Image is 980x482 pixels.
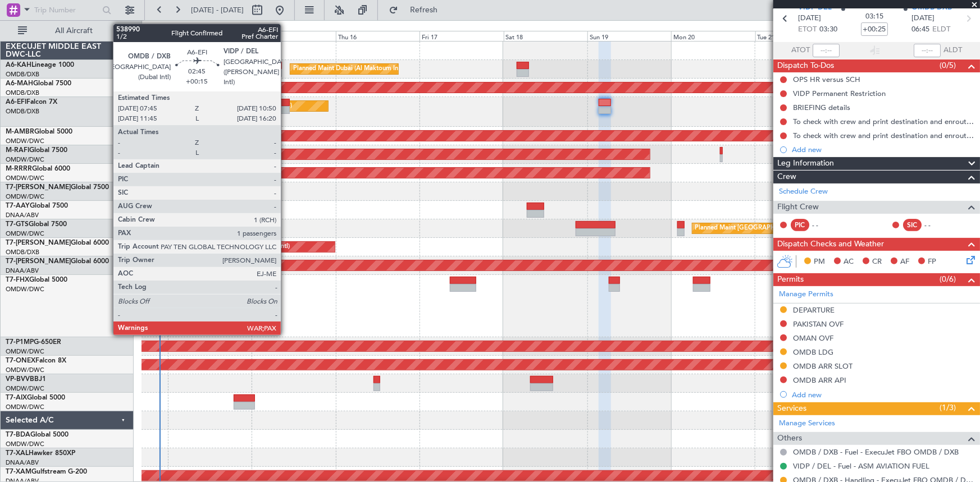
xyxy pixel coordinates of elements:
span: A6-KAH [6,62,31,68]
a: OMDB/DXB [6,248,39,256]
div: BRIEFING details [793,103,850,112]
span: PM [814,256,825,268]
a: A6-MAHGlobal 7500 [6,80,71,87]
div: OMDB ARR SLOT [793,361,853,371]
div: OMAN OVF [793,333,833,343]
div: To check with crew and print destination and enroute alternate [793,131,974,140]
a: OMDW/DWC [6,192,44,201]
div: Sat 18 [504,31,587,41]
a: T7-FHXGlobal 5000 [6,277,67,283]
span: ATOT [791,45,810,56]
a: T7-GTSGlobal 7500 [6,221,67,228]
a: A6-KAHLineage 1000 [6,62,74,68]
div: Planned Maint [GEOGRAPHIC_DATA] ([GEOGRAPHIC_DATA] Intl) [102,238,290,255]
span: A6-MAH [6,80,33,87]
span: Services [777,402,806,415]
a: Schedule Crew [779,186,828,198]
div: Fri 17 [420,31,503,41]
a: OMDW/DWC [6,155,44,164]
span: T7-GTS [6,221,29,228]
span: [DATE] [798,13,821,24]
input: --:-- [813,44,840,57]
a: A6-EFIFalcon 7X [6,99,57,105]
a: OMDB/DXB [6,70,39,79]
a: VIDP / DEL - Fuel - ASM AVIATION FUEL [793,461,929,471]
div: To check with crew and print destination and enroute alternate [793,117,974,126]
span: ALDT [943,45,962,56]
span: Others [777,432,802,445]
a: M-RAFIGlobal 7500 [6,147,67,154]
span: M-RAFI [6,147,29,154]
a: DNAA/ABV [6,458,39,467]
div: Thu 16 [336,31,420,41]
span: Crew [777,171,796,183]
a: OMDB / DXB - Fuel - ExecuJet FBO OMDB / DXB [793,447,959,457]
div: Sun 19 [587,31,671,41]
a: M-RRRRGlobal 6000 [6,166,70,172]
button: All Aircraft [12,22,122,40]
span: 03:15 [865,11,883,22]
a: DNAA/ABV [6,211,39,219]
div: Mon 20 [671,31,755,41]
span: T7-BDA [6,431,30,438]
div: - - [812,220,837,230]
div: Wed 15 [252,31,336,41]
a: VP-BVVBBJ1 [6,376,46,383]
a: T7-ONEXFalcon 8X [6,357,66,364]
span: T7-AAY [6,203,30,209]
span: T7-XAL [6,450,29,457]
a: T7-P1MPG-650ER [6,339,61,346]
span: M-RRRR [6,166,32,172]
a: Manage Permits [779,289,833,300]
div: [DATE] [144,22,163,32]
a: OMDW/DWC [6,366,44,374]
a: OMDW/DWC [6,137,44,145]
a: OMDB/DXB [6,107,39,116]
span: Leg Information [777,157,834,170]
span: [DATE] - [DATE] [191,5,244,15]
a: OMDW/DWC [6,229,44,238]
span: (0/5) [940,59,956,71]
a: T7-XAMGulfstream G-200 [6,469,87,475]
div: PIC [791,219,809,231]
div: Planned Maint [GEOGRAPHIC_DATA] (Seletar) [695,220,827,237]
a: T7-[PERSON_NAME]Global 6000 [6,258,109,265]
div: PAKISTAN OVF [793,319,844,329]
a: T7-[PERSON_NAME]Global 7500 [6,184,109,191]
span: T7-XAM [6,469,31,475]
div: Planned Maint Dubai (Al Maktoum Intl) [181,98,292,114]
span: All Aircraft [29,27,118,35]
span: (0/6) [940,273,956,285]
button: Refresh [384,1,451,19]
span: T7-[PERSON_NAME] [6,258,71,265]
a: T7-[PERSON_NAME]Global 6000 [6,240,109,246]
span: AF [900,256,909,268]
div: SIC [903,219,922,231]
div: Planned Maint Dubai (Al Maktoum Intl) [185,146,295,163]
div: OMDB LDG [793,347,833,357]
a: OMDB/DXB [6,89,39,97]
input: Trip Number [34,2,99,19]
span: Refresh [400,6,448,14]
div: Add new [792,390,974,400]
a: OMDW/DWC [6,347,44,356]
div: OPS HR versus SCH [793,75,860,84]
span: ETOT [798,24,817,35]
div: Tue 14 [168,31,252,41]
a: Manage Services [779,418,835,429]
span: [DATE] [911,13,935,24]
div: Planned Maint Dubai (Al Maktoum Intl) [293,61,404,77]
span: T7-P1MP [6,339,34,346]
a: T7-AIXGlobal 5000 [6,394,65,401]
span: T7-ONEX [6,357,35,364]
a: OMDW/DWC [6,440,44,448]
span: ELDT [932,24,950,35]
span: T7-[PERSON_NAME] [6,240,71,246]
a: OMDW/DWC [6,174,44,182]
div: - - [924,220,950,230]
span: Flight Crew [777,201,819,214]
a: OMDW/DWC [6,403,44,411]
span: Dispatch To-Dos [777,59,834,72]
span: 06:45 [911,24,929,35]
div: Tue 21 [755,31,839,41]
